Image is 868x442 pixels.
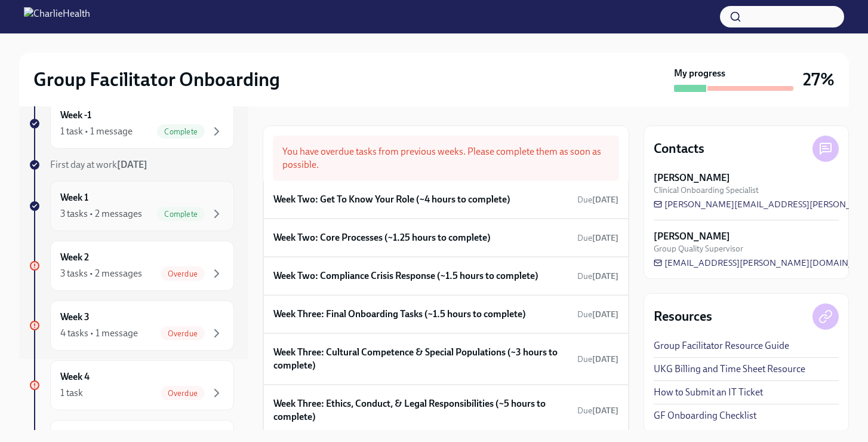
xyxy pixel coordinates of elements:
strong: [DATE] [592,354,618,364]
span: Due [577,354,618,364]
strong: [DATE] [592,195,618,205]
strong: [DATE] [592,271,618,281]
strong: [DATE] [117,159,147,170]
span: September 1st, 2025 10:00 [577,354,618,365]
strong: [DATE] [592,406,618,416]
span: Due [577,271,618,281]
span: Overdue [161,329,205,338]
div: 1 task [60,386,83,400]
strong: [DATE] [592,309,618,320]
span: August 30th, 2025 10:00 [577,309,618,320]
span: Clinical Onboarding Specialist [654,185,759,196]
span: Overdue [161,389,205,398]
span: September 1st, 2025 10:00 [577,405,618,416]
span: August 25th, 2025 10:00 [577,271,618,282]
a: Week -11 task • 1 messageComplete [29,99,234,149]
span: Overdue [161,269,205,278]
a: UKG Billing and Time Sheet Resource [654,363,805,376]
div: 4 tasks • 1 message [60,327,138,340]
h2: Group Facilitator Onboarding [33,67,280,91]
a: Week Two: Get To Know Your Role (~4 hours to complete)Due[DATE] [273,191,618,208]
h6: Week 4 [60,370,90,383]
div: You have overdue tasks from previous weeks. Please complete them as soon as possible. [273,136,619,181]
a: First day at work[DATE] [29,158,234,171]
h4: Contacts [654,140,704,158]
h6: Week Two: Core Processes (~1.25 hours to complete) [273,231,491,244]
span: August 25th, 2025 10:00 [577,194,618,205]
h6: Week Three: Ethics, Conduct, & Legal Responsibilities (~5 hours to complete) [273,397,572,423]
span: Due [577,233,618,243]
span: Due [577,406,618,416]
h6: Week Two: Get To Know Your Role (~4 hours to complete) [273,193,510,206]
a: Week Two: Compliance Crisis Response (~1.5 hours to complete)Due[DATE] [273,267,618,285]
img: CharlieHealth [24,7,90,26]
a: GF Onboarding Checklist [654,409,756,422]
h6: Week -1 [60,109,91,122]
span: Complete [157,127,205,136]
strong: [DATE] [592,233,618,243]
span: First day at work [50,159,147,170]
a: Week 41 taskOverdue [29,360,234,410]
a: How to Submit an IT Ticket [654,386,763,399]
a: Week Three: Cultural Competence & Special Populations (~3 hours to complete)Due[DATE] [273,343,618,375]
h6: Week Three: Final Onboarding Tasks (~1.5 hours to complete) [273,308,526,321]
a: Week 13 tasks • 2 messagesComplete [29,181,234,231]
h3: 27% [803,69,835,90]
strong: [PERSON_NAME] [654,230,730,243]
h6: Week 3 [60,311,90,324]
h6: Week 2 [60,251,89,264]
strong: My progress [674,67,725,80]
h6: Week Three: Cultural Competence & Special Populations (~3 hours to complete) [273,346,572,372]
strong: [PERSON_NAME] [654,171,730,185]
span: Complete [157,210,205,219]
h6: Week Two: Compliance Crisis Response (~1.5 hours to complete) [273,269,538,283]
div: 3 tasks • 2 messages [60,207,142,220]
a: Week Three: Ethics, Conduct, & Legal Responsibilities (~5 hours to complete)Due[DATE] [273,395,618,426]
h6: Week 1 [60,191,88,204]
h4: Resources [654,308,712,326]
a: Week 34 tasks • 1 messageOverdue [29,300,234,351]
span: Group Quality Supervisor [654,243,743,254]
span: Due [577,309,618,320]
div: 3 tasks • 2 messages [60,267,142,280]
a: Group Facilitator Resource Guide [654,339,789,352]
span: August 25th, 2025 10:00 [577,232,618,244]
span: Due [577,195,618,205]
a: Week Two: Core Processes (~1.25 hours to complete)Due[DATE] [273,229,618,247]
div: 1 task • 1 message [60,125,133,138]
a: Week 23 tasks • 2 messagesOverdue [29,241,234,291]
a: Week Three: Final Onboarding Tasks (~1.5 hours to complete)Due[DATE] [273,305,618,323]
